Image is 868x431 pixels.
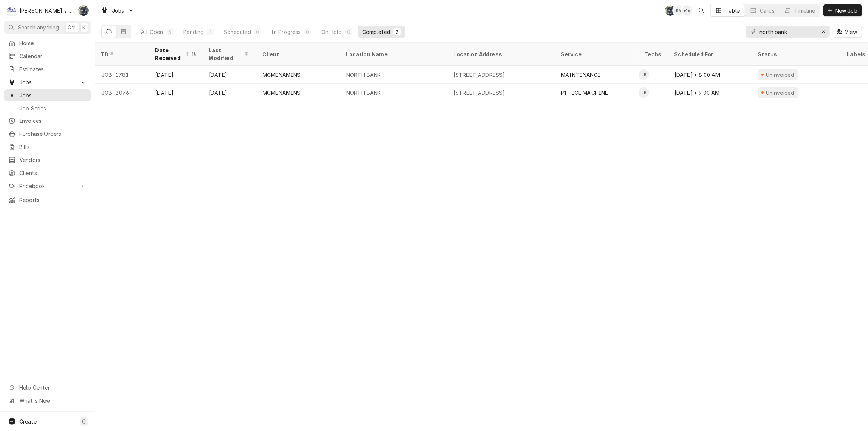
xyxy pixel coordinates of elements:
[101,50,142,58] div: ID
[668,84,752,101] div: [DATE] • 9:00 AM
[645,50,662,58] div: Techs
[183,28,204,36] div: Pending
[19,39,87,47] span: Home
[203,84,257,101] div: [DATE]
[305,28,310,36] div: 0
[454,89,505,97] div: [STREET_ADDRESS]
[561,50,631,58] div: Service
[668,66,752,84] div: [DATE] • 8:00 AM
[639,87,649,98] div: Joey Brabb's Avatar
[561,71,601,79] div: MAINTENANCE
[18,24,59,31] span: Search anything
[4,394,91,407] a: Go to What's New
[4,180,91,192] a: Go to Pricebook
[155,46,189,62] div: Date Received
[263,71,301,79] div: MCMENAMINS
[4,115,91,127] a: Invoices
[4,128,91,140] a: Purchase Orders
[639,87,649,98] div: JB
[4,89,91,101] a: Jobs
[271,28,301,36] div: In Progress
[112,7,125,15] span: Jobs
[19,196,87,204] span: Reports
[759,26,815,38] input: Keyword search
[346,71,381,79] div: NORTH BANK
[695,4,707,16] button: Open search
[203,66,257,84] div: [DATE]
[4,76,91,88] a: Go to Jobs
[149,84,203,101] div: [DATE]
[346,50,440,58] div: Location Name
[4,381,91,394] a: Go to Help Center
[4,63,91,75] a: Estimates
[19,65,87,73] span: Estimates
[395,28,399,36] div: 2
[209,46,249,62] div: Last Modified
[19,7,74,15] div: [PERSON_NAME]'s Refrigeration
[818,26,830,38] button: Erase input
[19,384,86,391] span: Help Center
[346,89,381,97] div: NORTH BANK
[321,28,342,36] div: On Hold
[4,154,91,166] a: Vendors
[4,167,91,179] a: Clients
[167,28,172,36] div: 3
[19,117,87,125] span: Invoices
[674,50,745,58] div: Scheduled For
[4,102,91,115] a: Job Series
[19,78,76,86] span: Jobs
[639,69,649,80] div: JB
[674,5,684,16] div: Korey Austin's Avatar
[19,418,37,425] span: Create
[256,28,260,36] div: 0
[834,7,859,15] span: New Job
[19,143,87,151] span: Bills
[78,5,89,16] div: Sarah Bendele's Avatar
[362,28,390,36] div: Completed
[98,4,137,17] a: Go to Jobs
[760,7,775,15] div: Cards
[68,24,77,31] span: Ctrl
[263,50,333,58] div: Client
[674,5,684,16] div: KA
[7,5,17,16] div: C
[19,156,87,164] span: Vendors
[4,141,91,153] a: Bills
[843,28,859,36] span: View
[224,28,251,36] div: Scheduled
[7,5,17,16] div: Clay's Refrigeration's Avatar
[665,5,676,16] div: Sarah Bendele's Avatar
[561,89,608,97] div: P1 - ICE MACHINE
[4,21,91,34] button: Search anythingCtrlK
[795,7,815,15] div: Timeline
[765,89,795,97] div: Uninvoiced
[19,397,86,405] span: What's New
[82,24,86,31] span: K
[833,26,862,38] button: View
[78,5,89,16] div: SB
[4,37,91,49] a: Home
[758,50,834,58] div: Status
[19,182,76,190] span: Pricebook
[347,28,351,36] div: 0
[454,71,505,79] div: [STREET_ADDRESS]
[765,71,795,79] div: Uninvoiced
[149,66,203,84] div: [DATE]
[19,91,87,99] span: Jobs
[19,104,87,112] span: Job Series
[4,50,91,62] a: Calendar
[19,130,87,138] span: Purchase Orders
[19,52,87,60] span: Calendar
[19,169,87,177] span: Clients
[82,418,86,425] span: C
[208,28,213,36] div: 1
[639,69,649,80] div: Joey Brabb's Avatar
[726,7,740,15] div: Table
[4,194,91,206] a: Reports
[682,5,692,16] div: + 16
[95,84,149,101] div: JOB-2076
[95,66,149,84] div: JOB-1781
[263,89,301,97] div: MCMENAMINS
[141,28,163,36] div: All Open
[823,4,862,16] button: New Job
